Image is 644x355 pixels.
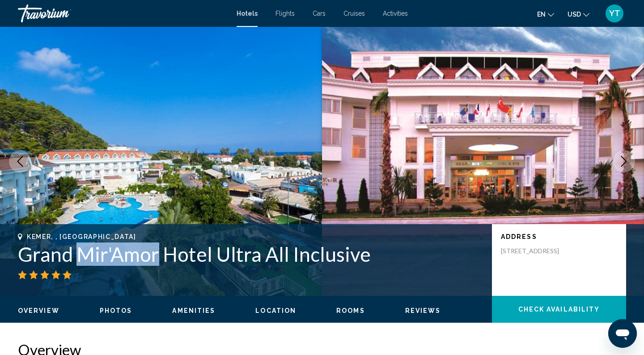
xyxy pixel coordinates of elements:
a: Cruises [343,10,365,17]
span: YT [609,9,620,18]
span: Location [255,307,296,314]
span: Amenities [172,307,215,314]
span: Overview [18,307,59,314]
span: Kemer, , [GEOGRAPHIC_DATA] [27,233,136,240]
button: Overview [18,307,59,315]
iframe: Кнопка запуска окна обмена сообщениями [608,319,637,348]
p: Address [501,233,617,240]
a: Travorium [18,4,228,22]
button: Amenities [172,307,215,315]
span: Rooms [336,307,365,314]
button: Photos [100,307,132,315]
a: Hotels [237,10,258,17]
button: Previous image [9,150,31,173]
button: Rooms [336,307,365,315]
button: Change currency [568,8,589,21]
span: en [537,11,546,18]
span: Reviews [405,307,441,314]
button: Check Availability [492,296,626,323]
h1: Grand Mir'Amor Hotel Ultra All Inclusive [18,242,483,266]
a: Activities [383,10,408,17]
button: User Menu [603,4,626,23]
button: Change language [537,8,554,21]
a: Flights [275,10,295,17]
span: Check Availability [518,306,600,313]
p: [STREET_ADDRESS] [501,247,572,255]
button: Next image [613,150,635,173]
span: Photos [100,307,132,314]
span: USD [568,11,581,18]
button: Reviews [405,307,441,315]
button: Location [255,307,296,315]
a: Cars [313,10,326,17]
